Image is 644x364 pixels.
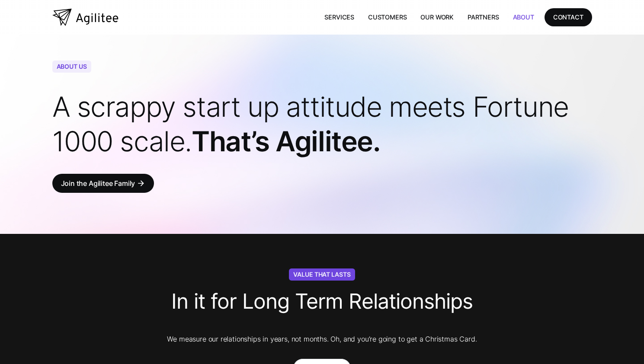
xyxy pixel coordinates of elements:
p: We measure our relationships in years, not months. Oh, and you’re going to get a Christmas Card. [120,333,525,345]
a: Partners [461,8,506,26]
div: CONTACT [553,12,583,22]
a: Services [317,8,361,26]
h1: That’s Agilitee. [52,89,592,159]
a: Join the Agilitee Familyarrow_forward [52,174,154,193]
a: CONTACT [545,8,592,26]
div: arrow_forward [137,179,145,188]
div: Join the Agilitee Family [61,177,135,189]
a: About [506,8,541,26]
div: About Us [52,61,91,73]
a: Customers [361,8,413,26]
span: A scrappy start up attitude meets Fortune 1000 scale. [52,90,569,158]
h3: In it for Long Term Relationships [171,282,473,324]
div: Value That Lasts [289,268,355,281]
a: Our Work [413,8,461,26]
a: home [52,9,119,26]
